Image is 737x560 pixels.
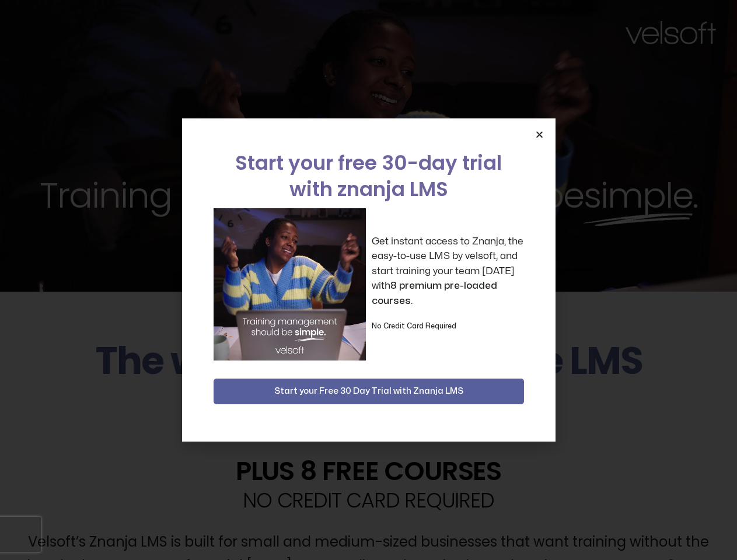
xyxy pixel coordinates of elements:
[372,234,524,309] p: Get instant access to Znanja, the easy-to-use LMS by velsoft, and start training your team [DATE]...
[372,323,456,330] strong: No Credit Card Required
[214,208,366,360] img: a woman sitting at her laptop dancing
[214,150,524,202] h2: Start your free 30-day trial with znanja LMS
[372,281,497,306] strong: 8 premium pre-loaded courses
[535,130,544,139] a: Close
[214,379,524,404] button: Start your Free 30 Day Trial with Znanja LMS
[274,384,463,398] span: Start your Free 30 Day Trial with Znanja LMS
